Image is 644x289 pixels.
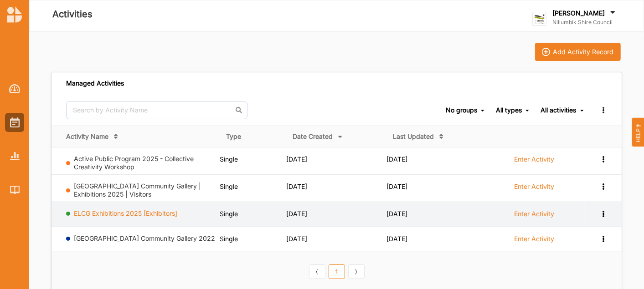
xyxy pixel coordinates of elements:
[514,155,554,168] a: Enter Activity
[5,113,24,132] a: Activities
[66,101,247,119] input: Search by Activity Name
[286,210,307,218] span: [DATE]
[514,234,554,248] a: Enter Activity
[535,43,621,61] button: iconAdd Activity Record
[293,132,333,141] div: Date Created
[5,147,24,166] a: Reports
[393,132,434,141] div: Last Updated
[66,132,108,141] div: Activity Name
[286,155,307,163] span: [DATE]
[348,264,365,279] a: Next item
[446,106,477,114] div: No groups
[309,264,325,279] a: Previous item
[514,182,554,196] a: Enter Activity
[74,209,178,217] a: ELCG Exhibitions 2025 [Exhibitors]
[552,9,605,17] label: [PERSON_NAME]
[5,79,24,98] a: Dashboard
[220,155,238,163] span: Single
[542,48,550,56] img: icon
[286,235,307,243] span: [DATE]
[286,183,307,190] span: [DATE]
[514,209,554,223] a: Enter Activity
[66,79,124,87] div: Managed Activities
[386,155,407,163] span: [DATE]
[10,117,20,127] img: Activities
[329,264,345,279] a: 1
[7,6,22,23] img: logo
[307,263,366,279] div: Pagination Navigation
[386,235,407,243] span: [DATE]
[514,210,554,218] label: Enter Activity
[386,183,407,190] span: [DATE]
[10,186,20,193] img: Library
[552,19,617,26] label: Nillumbik Shire Council
[553,48,614,56] div: Add Activity Record
[9,84,21,93] img: Dashboard
[74,234,216,242] a: [GEOGRAPHIC_DATA] Community Gallery 2022
[386,210,407,218] span: [DATE]
[220,126,286,147] th: Type
[514,155,554,163] label: Enter Activity
[5,180,24,199] a: Library
[10,152,20,160] img: Reports
[496,106,522,114] div: All types
[514,183,554,191] label: Enter Activity
[74,182,201,198] a: [GEOGRAPHIC_DATA] Community Gallery | Exhibitions 2025 | Visitors
[541,106,576,114] div: All activities
[220,183,238,190] span: Single
[220,210,238,218] span: Single
[220,235,238,243] span: Single
[52,7,93,22] label: Activities
[532,12,546,26] img: logo
[74,155,194,171] a: Active Public Program 2025 - Collective Creativity Workshop
[514,235,554,243] label: Enter Activity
